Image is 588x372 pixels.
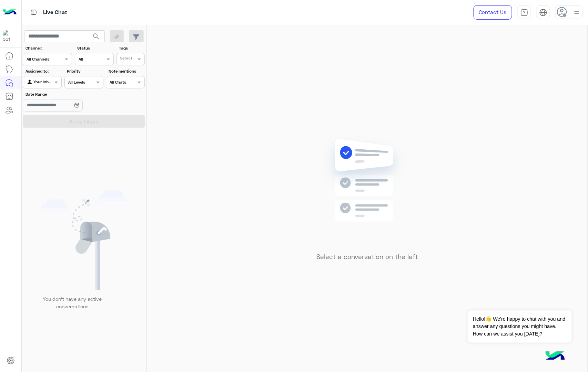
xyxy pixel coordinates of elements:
[539,9,547,17] img: tab
[23,115,145,128] button: Apply Filters
[26,68,61,74] label: Assigned to:
[67,68,102,74] label: Priority
[77,45,113,51] label: Status
[29,8,38,17] img: tab
[3,5,17,20] img: Logo
[40,190,127,290] img: empty users
[119,55,132,63] div: Select
[92,32,100,41] span: search
[43,8,67,17] p: Live Chat
[317,134,417,248] img: no messages
[520,9,528,17] img: tab
[119,45,144,51] label: Tags
[474,5,512,20] a: Contact Us
[316,253,418,261] h5: Select a conversation on the left
[26,45,71,51] label: Channel:
[26,91,103,97] label: Date Range
[38,295,107,310] p: You don’t have any active conversations
[517,5,531,20] a: tab
[468,310,571,343] span: Hello!👋 We're happy to chat with you and answer any questions you might have. How can we assist y...
[109,68,144,74] label: Note mentions
[3,30,15,42] img: 713415422032625
[543,344,567,369] img: hulul-logo.png
[88,30,105,45] button: search
[572,8,581,17] img: profile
